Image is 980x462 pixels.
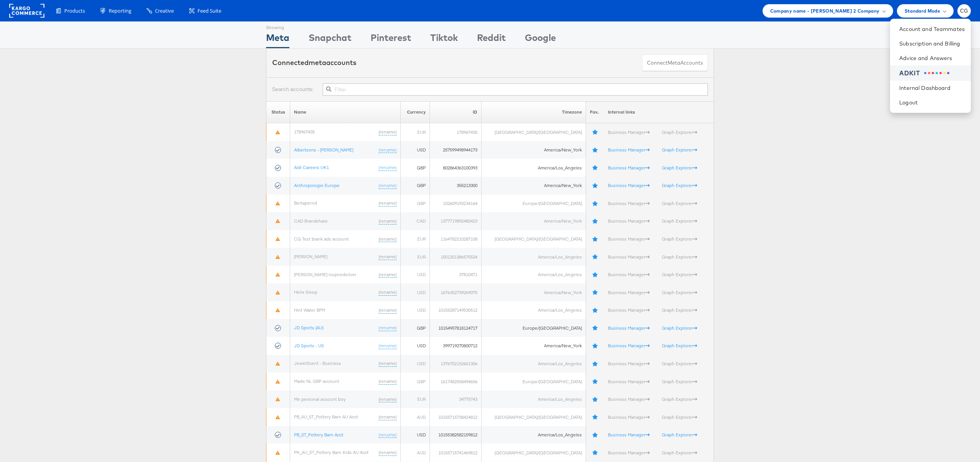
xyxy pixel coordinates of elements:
[379,289,397,296] a: (rename)
[294,289,317,295] a: Helix Sleep
[608,379,650,384] a: Business Manager
[400,337,430,355] td: USD
[400,444,430,462] td: AUD
[477,31,506,48] div: Reddit
[379,414,397,420] a: (rename)
[400,301,430,319] td: USD
[309,31,351,48] div: Snapchat
[525,31,556,48] div: Google
[430,301,482,319] td: 10155287149530512
[608,414,650,420] a: Business Manager
[430,390,482,408] td: 34775743
[430,426,482,444] td: 10155382582159812
[294,396,346,402] a: Me personal account boy
[379,325,397,331] a: (rename)
[64,7,85,15] span: Products
[400,230,430,248] td: EUR
[608,396,650,402] a: Business Manager
[482,426,586,444] td: America/Los_Angeles
[400,355,430,373] td: USD
[608,343,650,348] a: Business Manager
[430,195,482,213] td: 102609193234164
[482,337,586,355] td: America/New_York
[400,123,430,141] td: EUR
[662,129,697,135] a: Graph Explorer
[482,319,586,337] td: Europe/[GEOGRAPHIC_DATA]
[294,432,343,438] a: PB_ST_Pottery Barn Acct
[899,40,965,47] a: Subscription and Billing
[430,123,482,141] td: 178967435
[294,164,329,170] a: Aldi Careers UK1
[294,254,327,259] a: [PERSON_NAME]
[899,54,965,62] a: Advice and Answers
[379,236,397,242] a: (rename)
[482,212,586,230] td: America/New_York
[642,54,708,72] button: ConnectmetaAccounts
[662,182,697,188] a: Graph Explorer
[608,236,650,242] a: Business Manager
[482,159,586,177] td: America/Los_Angeles
[400,319,430,337] td: GBP
[309,58,326,67] span: meta
[272,58,356,68] div: Connected accounts
[662,290,697,295] a: Graph Explorer
[662,200,697,206] a: Graph Explorer
[294,360,341,366] a: JewelScent - Business
[662,236,697,242] a: Graph Explorer
[482,301,586,319] td: America/Los_Angeles
[482,390,586,408] td: America/Los_Angeles
[379,378,397,385] a: (rename)
[400,283,430,301] td: USD
[608,272,650,277] a: Business Manager
[266,31,289,48] div: Meta
[482,230,586,248] td: [GEOGRAPHIC_DATA]/[GEOGRAPHIC_DATA]
[400,159,430,177] td: GBP
[379,343,397,349] a: (rename)
[430,230,482,248] td: 1164782210287108
[430,266,482,284] td: 37810471
[482,266,586,284] td: America/Los_Angeles
[323,83,708,96] input: Filter
[482,248,586,266] td: America/Los_Angeles
[662,396,697,402] a: Graph Explorer
[430,31,458,48] div: Tiktok
[109,7,131,15] span: Reporting
[430,248,482,266] td: 1001201386575524
[379,432,397,438] a: (rename)
[608,200,650,206] a: Business Manager
[608,450,650,455] a: Business Manager
[608,254,650,260] a: Business Manager
[899,69,965,78] a: ADKIT
[379,307,397,314] a: (rename)
[662,414,697,420] a: Graph Explorer
[430,141,482,159] td: 257599498944173
[905,7,940,15] span: Standard Mode
[608,290,650,295] a: Business Manager
[662,218,697,224] a: Graph Explorer
[294,343,324,348] a: JD Sports - US
[400,141,430,159] td: USD
[668,59,680,67] span: meta
[400,390,430,408] td: EUR
[899,25,965,33] a: Account and Teammates
[482,177,586,195] td: America/New_York
[294,378,339,384] a: Made NL GBP account
[608,361,650,366] a: Business Manager
[899,69,920,78] div: ADKIT
[294,449,369,455] a: PK_AU_ST_Pottery Barn Kids AU Acct
[379,200,397,207] a: (rename)
[608,165,650,171] a: Business Manager
[430,283,482,301] td: 1676352739269075
[430,212,482,230] td: 1377719892480423
[379,449,397,456] a: (rename)
[400,101,430,123] th: Currency
[430,373,482,390] td: 1617482558494656
[379,218,397,224] a: (rename)
[430,355,482,373] td: 1376702152601306
[379,164,397,171] a: (rename)
[430,101,482,123] th: ID
[400,195,430,213] td: GBP
[662,343,697,348] a: Graph Explorer
[400,248,430,266] td: EUR
[662,307,697,313] a: Graph Explorer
